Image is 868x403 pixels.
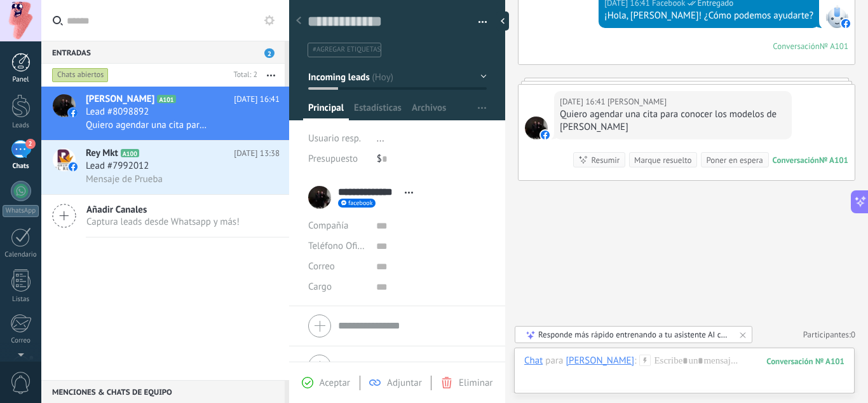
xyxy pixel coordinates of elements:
div: № A101 [819,155,848,166]
div: Presupuesto [308,149,367,169]
div: Quiero agendar una cita para conocer los modelos de [PERSON_NAME] [560,108,786,134]
div: ¡Hola, [PERSON_NAME]! ¿Cómo podemos ayudarte? [604,10,813,22]
span: Rey Mkt [86,147,118,160]
span: 0 [851,329,855,340]
div: Cargo [308,277,367,297]
a: avataricon[PERSON_NAME]A101[DATE] 16:41Lead #8098892Quiero agendar una cita para conocer los mode... [41,87,289,140]
div: Marque resuelto [634,154,691,166]
span: Lead #8098892 [86,106,149,118]
div: Total: 2 [229,69,257,81]
span: Ricardo Tellez [607,95,667,108]
div: Ricardo Tellez [566,355,634,366]
img: icon [69,162,78,171]
span: Añadir Canales [86,204,240,216]
img: facebook-sm.svg [541,131,550,139]
a: Participantes:0 [803,329,855,340]
span: ... [377,132,384,145]
span: A100 [121,149,139,157]
div: Ocultar [496,11,509,31]
span: A101 [157,95,175,103]
span: Presupuesto [308,153,358,165]
button: Teléfono Oficina [308,236,367,257]
div: Chats abiertos [52,67,109,83]
span: Usuario resp. [308,132,361,145]
span: facebook [348,200,372,206]
span: [PERSON_NAME] [86,93,154,106]
span: Principal [308,102,344,120]
span: 2 [25,139,36,149]
div: Entradas [41,41,285,64]
span: 2 [264,48,275,58]
span: Aceptar [320,377,350,389]
span: Archivos [412,102,446,120]
div: № A101 [820,41,848,52]
a: avatariconRey MktA100[DATE] 13:38Lead #7992012Mensaje de Prueba [41,141,289,194]
div: Correo [3,337,39,345]
div: Poner en espera [706,154,763,166]
span: Teléfono Oficina [308,240,374,252]
span: #agregar etiquetas [313,45,381,54]
div: Panel [3,76,39,84]
div: Calendario [3,251,39,259]
button: Correo [308,257,335,277]
span: Mensaje de Prueba [86,173,163,185]
div: [DATE] 16:41 [560,95,607,108]
span: Correo [308,260,335,272]
span: [DATE] 13:38 [234,147,280,160]
span: Cargo [308,282,332,292]
div: Conversación [773,155,819,166]
div: WhatsApp [3,205,39,217]
div: Conversación [773,41,820,52]
div: Menciones & Chats de equipo [41,380,285,403]
div: Chats [3,162,39,171]
img: facebook-sm.svg [841,19,850,28]
span: [DATE] 16:41 [234,93,280,106]
span: Facebook [825,5,848,28]
span: Captura leads desde Whatsapp y más! [86,216,240,228]
div: $ [377,149,487,169]
span: Estadísticas [354,102,402,120]
div: Leads [3,122,39,130]
div: Resumir [591,154,620,166]
span: : [634,355,636,367]
div: Usuario resp. [308,129,367,149]
div: Responde más rápido entrenando a tu asistente AI con tus fuentes de datos [538,329,730,340]
span: Adjuntar [387,377,422,389]
span: Lead #7992012 [86,160,149,173]
img: icon [69,108,78,117]
div: Compañía [308,216,367,236]
span: Quiero agendar una cita para conocer los modelos de [PERSON_NAME] [86,119,210,131]
div: Listas [3,295,39,304]
span: para [545,355,563,367]
span: Ricardo Tellez [525,117,548,139]
span: Eliminar [459,377,492,389]
div: 101 [766,356,844,367]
